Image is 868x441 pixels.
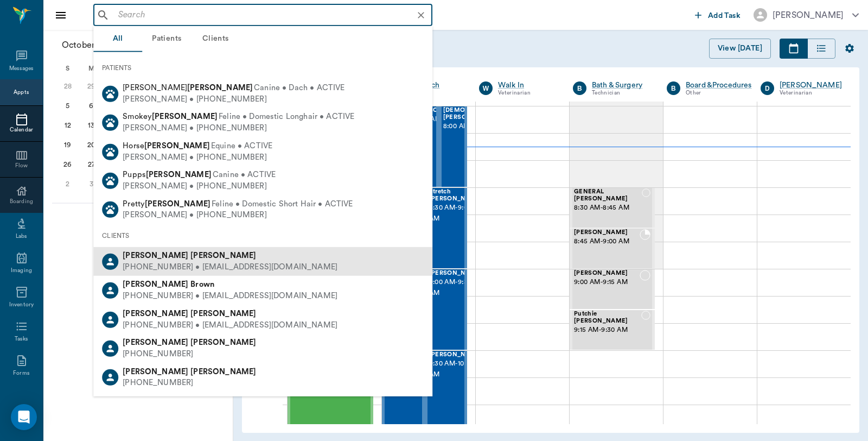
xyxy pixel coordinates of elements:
[574,270,640,277] span: [PERSON_NAME]
[498,89,557,98] div: Veterinarian
[9,65,34,73] div: Messages
[60,79,75,94] div: Sunday, September 28, 2025
[123,123,354,134] div: [PERSON_NAME] • [PHONE_NUMBER]
[443,121,517,132] span: 8:00 AM - 8:30 AM
[574,311,641,325] span: Putchie [PERSON_NAME]
[93,26,142,52] button: All
[190,280,214,288] b: Brown
[190,338,256,346] b: [PERSON_NAME]
[56,60,80,77] div: S
[84,79,99,94] div: Monday, September 29, 2025
[187,84,253,92] b: [PERSON_NAME]
[123,310,188,318] b: [PERSON_NAME]
[93,56,432,79] div: PATIENTS
[761,81,774,95] div: D
[123,199,210,207] span: Pretty
[84,118,99,133] div: Monday, October 13, 2025
[709,39,771,59] button: View [DATE]
[144,142,210,150] b: [PERSON_NAME]
[592,80,650,91] a: Bath & Surgery
[686,80,752,91] a: Board &Procedures
[60,137,75,153] div: Sunday, October 19, 2025
[429,277,483,299] span: 9:00 AM - 9:30 AM
[123,262,337,273] div: [PHONE_NUMBER] • [EMAIL_ADDRESS][DOMAIN_NAME]
[429,270,483,277] span: [PERSON_NAME]
[13,369,29,377] div: Forms
[498,80,557,91] a: Walk In
[93,224,432,247] div: CLIENTS
[213,169,276,181] span: Canine • ACTIVE
[254,83,344,94] span: Canine • Dach • ACTIVE
[114,8,429,23] input: Search
[80,60,104,77] div: M
[574,277,640,288] span: 9:00 AM - 9:15 AM
[123,181,276,192] div: [PERSON_NAME] • [PHONE_NUMBER]
[123,152,272,163] div: [PERSON_NAME] • [PHONE_NUMBER]
[60,98,75,114] div: Sunday, October 5, 2025
[56,34,137,56] button: October2025
[574,229,640,236] span: [PERSON_NAME]
[123,84,253,92] span: [PERSON_NAME]
[667,81,680,95] div: B
[191,26,240,52] button: Clients
[570,310,655,350] div: NOT_CONFIRMED, 9:15 AM - 9:30 AM
[123,210,353,221] div: [PERSON_NAME] • [PHONE_NUMBER]
[142,26,191,52] button: Patients
[123,349,256,360] div: [PHONE_NUMBER]
[780,80,842,91] div: [PERSON_NAME]
[123,280,188,288] b: [PERSON_NAME]
[479,81,493,95] div: W
[429,188,483,203] span: Stretch [PERSON_NAME]
[123,142,210,150] span: Horse
[84,177,99,192] div: Monday, November 3, 2025
[123,291,337,302] div: [PHONE_NUMBER] • [EMAIL_ADDRESS][DOMAIN_NAME]
[745,5,867,25] button: [PERSON_NAME]
[9,301,34,309] div: Inventory
[691,5,745,25] button: Add Task
[123,93,344,105] div: [PERSON_NAME] • [PHONE_NUMBER]
[439,106,467,187] div: NOT_CONFIRMED, 8:00 AM - 8:30 AM
[146,171,212,179] b: [PERSON_NAME]
[123,251,188,260] b: [PERSON_NAME]
[574,236,640,247] span: 8:45 AM - 9:00 AM
[84,157,99,172] div: Monday, October 27, 2025
[145,199,210,207] b: [PERSON_NAME]
[15,335,28,343] div: Tasks
[123,319,337,331] div: [PHONE_NUMBER] • [EMAIL_ADDRESS][DOMAIN_NAME]
[570,269,655,310] div: NOT_CONFIRMED, 9:00 AM - 9:15 AM
[152,112,218,121] b: [PERSON_NAME]
[773,9,844,22] div: [PERSON_NAME]
[123,338,188,346] b: [PERSON_NAME]
[780,89,842,98] div: Veterinarian
[592,89,650,98] div: Technician
[443,107,517,121] span: [DEMOGRAPHIC_DATA] [PERSON_NAME]
[60,177,75,192] div: Sunday, November 2, 2025
[84,137,99,153] div: Monday, October 20, 2025
[123,112,218,121] span: Smokey
[574,325,641,336] span: 9:15 AM - 9:30 AM
[50,4,72,26] button: Close drawer
[11,267,32,275] div: Imaging
[190,367,256,375] b: [PERSON_NAME]
[573,81,586,95] div: B
[123,377,256,389] div: [PHONE_NUMBER]
[404,89,463,98] div: Technician
[123,367,188,375] b: [PERSON_NAME]
[212,198,353,210] span: Feline • Domestic Short Hair • ACTIVE
[425,187,468,269] div: NOT_CONFIRMED, 8:30 AM - 9:00 AM
[425,269,468,350] div: NOT_CONFIRMED, 9:00 AM - 9:30 AM
[429,203,483,224] span: 8:30 AM - 9:00 AM
[211,141,272,152] span: Equine • ACTIVE
[190,251,256,260] b: [PERSON_NAME]
[570,228,655,269] div: BOOKED, 8:45 AM - 9:00 AM
[574,188,642,203] span: GENERAL [PERSON_NAME]
[190,310,256,318] b: [PERSON_NAME]
[84,98,99,114] div: Monday, October 6, 2025
[404,80,463,91] a: Appt Tech
[686,89,752,98] div: Other
[11,404,37,430] div: Open Intercom Messenger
